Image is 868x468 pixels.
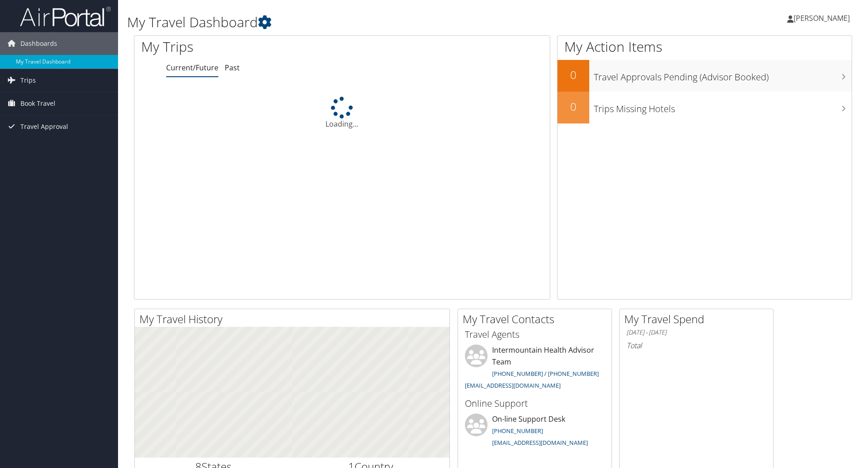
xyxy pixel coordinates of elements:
[20,115,68,138] span: Travel Approval
[460,414,609,451] li: On-line Support Desk
[20,6,111,27] img: airportal-logo.png
[460,345,609,393] li: Intermountain Health Advisor Team
[139,311,449,327] h2: My Travel History
[465,397,605,410] h3: Online Support
[141,37,370,56] h1: My Trips
[624,311,773,327] h2: My Travel Spend
[794,13,850,23] span: [PERSON_NAME]
[626,340,766,350] h6: Total
[492,438,588,447] a: [EMAIL_ADDRESS][DOMAIN_NAME]
[492,369,599,378] a: [PHONE_NUMBER] / [PHONE_NUMBER]
[557,99,589,114] h2: 0
[465,328,605,341] h3: Travel Agents
[225,63,240,73] a: Past
[626,328,766,337] h6: [DATE] - [DATE]
[492,427,543,435] a: [PHONE_NUMBER]
[557,60,852,92] a: 0Travel Approvals Pending (Advisor Booked)
[166,63,218,73] a: Current/Future
[557,92,852,123] a: 0Trips Missing Hotels
[594,66,852,84] h3: Travel Approvals Pending (Advisor Booked)
[465,381,561,389] a: [EMAIL_ADDRESS][DOMAIN_NAME]
[463,311,612,327] h2: My Travel Contacts
[557,37,852,56] h1: My Action Items
[557,67,589,83] h2: 0
[20,92,55,115] span: Book Travel
[134,97,550,129] div: Loading...
[787,5,859,32] a: [PERSON_NAME]
[20,32,57,55] span: Dashboards
[127,13,615,32] h1: My Travel Dashboard
[594,98,852,115] h3: Trips Missing Hotels
[20,69,36,92] span: Trips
